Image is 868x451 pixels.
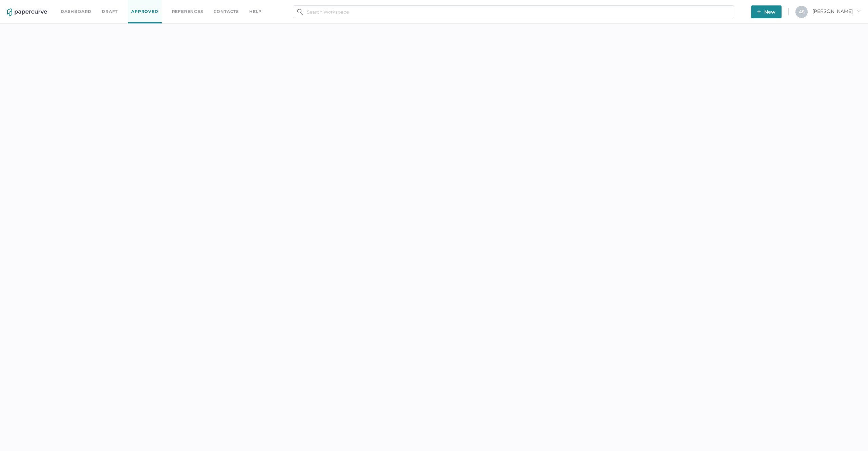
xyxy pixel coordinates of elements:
img: papercurve-logo-colour.7244d18c.svg [7,8,47,17]
img: search.bf03fe8b.svg [297,9,303,15]
button: New [751,5,782,18]
div: help [249,8,262,15]
input: Search Workspace [293,5,734,18]
span: [PERSON_NAME] [812,8,861,14]
a: Contacts [214,8,239,15]
i: arrow_right [856,8,861,13]
img: plus-white.e19ec114.svg [757,10,761,14]
span: A S [799,9,805,14]
a: References [172,8,203,15]
a: Draft [102,8,118,15]
span: New [757,5,775,18]
a: Dashboard [61,8,92,15]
